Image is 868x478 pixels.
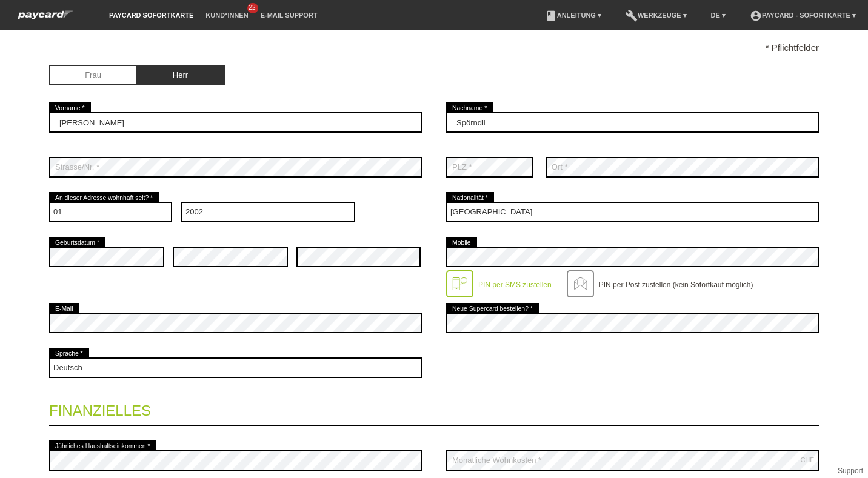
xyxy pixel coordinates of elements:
[619,12,693,19] a: buildWerkzeuge ▾
[750,10,762,22] i: account_circle
[478,280,552,289] label: PIN per SMS zustellen
[800,456,814,463] div: CHF
[247,3,258,13] span: 22
[838,466,863,475] a: Support
[49,390,819,426] legend: Finanzielles
[744,12,862,19] a: account_circlepaycard - Sofortkarte ▾
[199,12,254,19] a: Kund*innen
[49,42,819,53] p: * Pflichtfelder
[12,14,79,23] a: paycard Sofortkarte
[539,12,607,19] a: bookAnleitung ▾
[599,280,753,289] label: PIN per Post zustellen (kein Sofortkauf möglich)
[12,8,79,21] img: paycard Sofortkarte
[705,12,732,19] a: DE ▾
[545,10,557,22] i: book
[103,12,199,19] a: paycard Sofortkarte
[626,10,638,22] i: build
[255,12,324,19] a: E-Mail Support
